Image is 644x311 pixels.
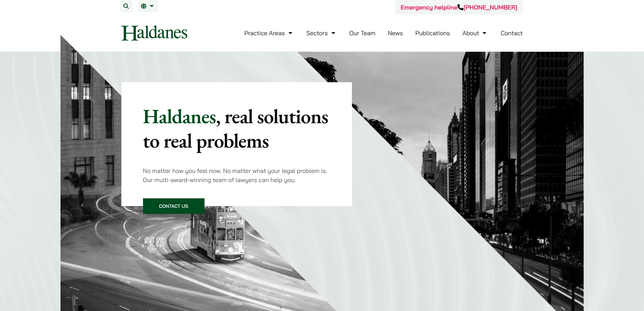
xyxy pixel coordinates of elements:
a: Sectors [306,29,337,37]
a: Contact [501,29,523,37]
a: EN [141,3,156,9]
img: Logo of Haldanes [121,25,187,41]
a: Emergency helpline[PHONE_NUMBER] [401,3,517,11]
a: Publications [415,29,450,37]
mark: , real solutions to real problems [143,103,328,154]
a: Contact Us [143,198,205,214]
a: About [462,29,488,37]
p: Haldanes [143,104,331,153]
a: News [388,29,403,37]
a: Practice Areas [244,29,294,37]
a: Our Team [349,29,375,37]
p: No matter how you feel now. No matter what your legal problem is. Our multi-award-winning team of... [143,166,331,184]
